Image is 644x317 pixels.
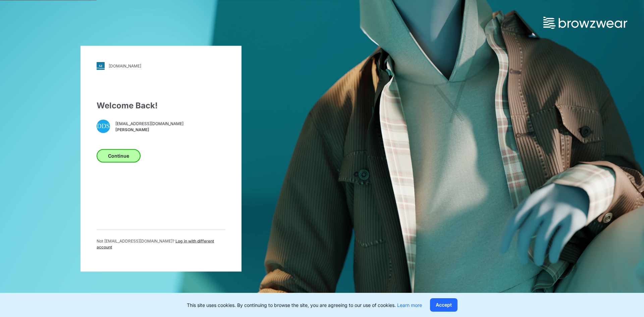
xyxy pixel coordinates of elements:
[115,121,183,127] span: [EMAIL_ADDRESS][DOMAIN_NAME]
[97,62,105,70] img: svg+xml;base64,PHN2ZyB3aWR0aD0iMjgiIGhlaWdodD0iMjgiIHZpZXdCb3g9IjAgMCAyOCAyOCIgZmlsbD0ibm9uZSIgeG...
[430,298,458,312] button: Accept
[97,149,141,162] button: Continue
[115,127,183,133] span: [PERSON_NAME]
[97,99,225,111] div: Welcome Back!
[187,302,422,309] p: This site uses cookies. By continuing to browse the site, you are agreeing to our use of cookies.
[97,238,225,250] p: Not [EMAIL_ADDRESS][DOMAIN_NAME] ?
[543,17,627,29] img: browzwear-logo.73288ffb.svg
[109,63,141,68] div: [DOMAIN_NAME]
[97,62,225,70] a: [DOMAIN_NAME]
[397,302,422,308] a: Learn more
[97,119,110,133] div: DDS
